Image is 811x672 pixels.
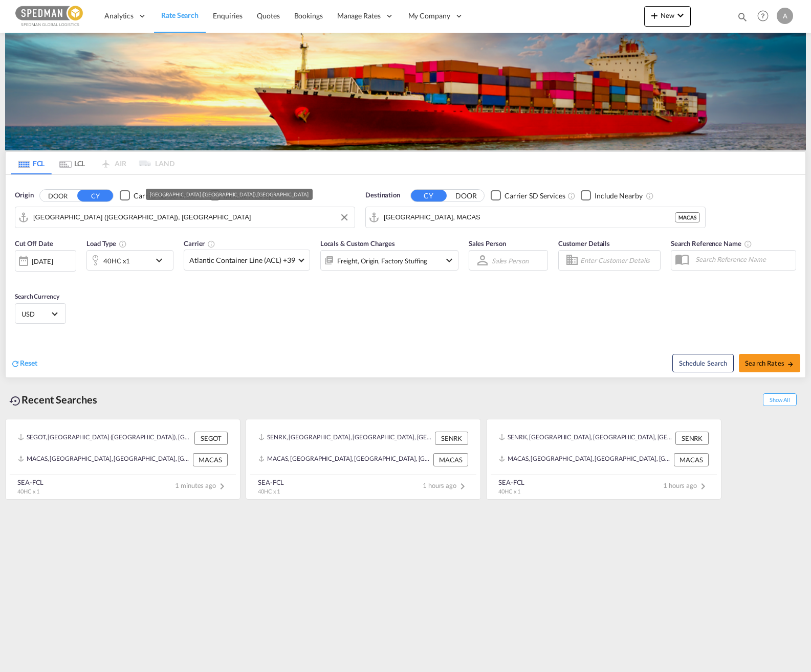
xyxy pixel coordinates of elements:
[499,432,673,445] div: SENRK, Norrkoping, Sweden, Northern Europe, Europe
[745,359,794,367] span: Search Rates
[17,488,39,495] span: 40HC x 1
[737,11,748,23] md-icon: icon-magnify
[320,239,395,248] span: Locals & Custom Charges
[320,250,458,271] div: Freight Origin Factory Stuffingicon-chevron-down
[5,33,806,150] img: LCL+%26+FCL+BACKGROUND.png
[423,481,469,489] span: 1 hours ago
[18,432,192,445] div: SEGOT, Gothenburg (Goteborg), Sweden, Northern Europe, Europe
[456,480,469,492] md-icon: icon-chevron-right
[294,11,323,20] span: Bookings
[193,453,228,466] div: MACAS
[153,254,170,266] md-icon: icon-chevron-down
[558,239,610,248] span: Customer Details
[672,354,734,372] button: Note: By default Schedule search will only considerorigin ports, destination ports and cut off da...
[86,239,127,248] span: Load Type
[777,8,793,24] div: A
[674,453,709,466] div: MACAS
[52,152,93,174] md-tab-item: LCL
[443,254,455,266] md-icon: icon-chevron-down
[486,419,721,500] recent-search-card: SENRK, [GEOGRAPHIC_DATA], [GEOGRAPHIC_DATA], [GEOGRAPHIC_DATA], [GEOGRAPHIC_DATA] SENRKMACAS, [GE...
[366,207,705,228] md-input-container: Casablanca, MACAS
[15,250,76,272] div: [DATE]
[491,253,530,268] md-select: Sales Person
[739,354,800,372] button: Search Ratesicon-arrow-right
[15,5,84,28] img: c12ca350ff1b11efb6b291369744d907.png
[32,257,53,266] div: [DATE]
[6,175,805,377] div: Origin DOOR CY Checkbox No InkUnchecked: Search for CY (Container Yard) services for all selected...
[737,11,748,27] div: icon-magnify
[21,309,50,319] span: USD
[567,192,576,200] md-icon: Unchecked: Search for CY (Container Yard) services for all selected carriers.Checked : Search for...
[11,359,20,368] md-icon: icon-refresh
[189,255,295,265] span: Atlantic Container Line (ACL) +39
[258,453,431,466] div: MACAS, Casablanca, Morocco, Northern Africa, Africa
[663,481,709,489] span: 1 hours ago
[15,239,53,248] span: Cut Off Date
[216,480,228,492] md-icon: icon-chevron-right
[690,252,796,267] input: Search Reference Name
[175,481,228,489] span: 1 minutes ago
[580,253,657,268] input: Enter Customer Details
[33,210,349,225] input: Search by Port
[40,190,76,201] button: DOOR
[15,293,59,300] span: Search Currency
[648,9,661,21] md-icon: icon-plus 400-fg
[213,11,243,20] span: Enquiries
[161,11,199,19] span: Rate Search
[184,239,215,248] span: Carrier
[337,254,427,268] div: Freight Origin Factory Stuffing
[674,9,687,21] md-icon: icon-chevron-down
[675,432,709,445] div: SENRK
[505,191,565,201] div: Carrier SD Services
[754,7,777,26] div: Help
[210,190,272,201] md-checkbox: Checkbox No Ink
[433,453,468,466] div: MACAS
[384,210,675,225] input: Search by Port
[258,432,432,445] div: SENRK, Norrkoping, Sweden, Northern Europe, Europe
[581,190,643,201] md-checkbox: Checkbox No Ink
[77,190,113,201] button: CY
[11,152,174,174] md-pagination-wrapper: Use the left and right arrow keys to navigate between tabs
[119,240,127,248] md-icon: icon-information-outline
[150,189,308,200] div: [GEOGRAPHIC_DATA] ([GEOGRAPHIC_DATA]), [GEOGRAPHIC_DATA]
[11,358,37,369] div: icon-refreshReset
[408,11,450,21] span: My Company
[498,478,524,487] div: SEA-FCL
[258,488,280,495] span: 40HC x 1
[644,6,691,27] button: icon-plus 400-fgNewicon-chevron-down
[15,207,355,228] md-input-container: Gothenburg (Goteborg), SEGOT
[337,210,352,225] button: Clear Input
[194,432,228,445] div: SEGOT
[337,11,381,21] span: Manage Rates
[86,250,173,271] div: 40HC x1icon-chevron-down
[448,190,484,201] button: DOOR
[246,419,481,500] recent-search-card: SENRK, [GEOGRAPHIC_DATA], [GEOGRAPHIC_DATA], [GEOGRAPHIC_DATA], [GEOGRAPHIC_DATA] SENRKMACAS, [GE...
[499,453,671,466] div: MACAS, Casablanca, Morocco, Northern Africa, Africa
[20,306,60,321] md-select: Select Currency: $ USDUnited States Dollar
[498,488,520,495] span: 40HC x 1
[491,190,565,201] md-checkbox: Checkbox No Ink
[411,190,447,201] button: CY
[754,7,772,25] span: Help
[15,190,33,200] span: Origin
[134,191,194,201] div: Carrier SD Services
[20,359,37,367] span: Reset
[103,254,130,268] div: 40HC x1
[15,271,23,284] md-datepicker: Select
[646,192,654,200] md-icon: Unchecked: Ignores neighbouring ports when fetching rates.Checked : Includes neighbouring ports w...
[744,240,752,248] md-icon: Your search will be saved by the below given name
[11,152,52,174] md-tab-item: FCL
[675,212,700,222] div: MACAS
[258,478,284,487] div: SEA-FCL
[104,11,134,21] span: Analytics
[5,419,240,500] recent-search-card: SEGOT, [GEOGRAPHIC_DATA] ([GEOGRAPHIC_DATA]), [GEOGRAPHIC_DATA], [GEOGRAPHIC_DATA], [GEOGRAPHIC_D...
[365,190,400,200] span: Destination
[9,395,21,407] md-icon: icon-backup-restore
[595,191,643,201] div: Include Nearby
[763,393,797,406] span: Show All
[697,480,709,492] md-icon: icon-chevron-right
[435,432,468,445] div: SENRK
[17,478,43,487] div: SEA-FCL
[469,239,506,248] span: Sales Person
